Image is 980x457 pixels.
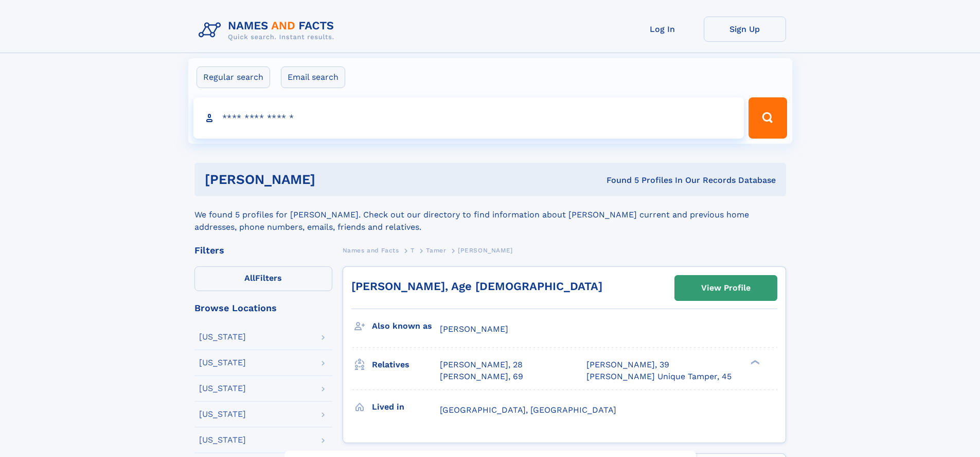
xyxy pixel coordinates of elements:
[426,244,446,257] a: Tamer
[372,317,440,335] h3: Also known as
[372,398,440,416] h3: Lived in
[748,359,760,366] div: ❯
[244,273,255,283] span: All
[194,246,332,255] div: Filters
[343,244,399,257] a: Names and Facts
[372,356,440,374] h3: Relatives
[197,66,270,88] label: Regular search
[194,303,332,313] div: Browse Locations
[199,436,246,444] div: [US_STATE]
[194,16,343,44] img: Logo Names and Facts
[749,97,787,139] button: Search Button
[701,276,751,300] div: View Profile
[440,371,523,382] a: [PERSON_NAME], 69
[621,16,704,42] a: Log In
[704,16,786,42] a: Sign Up
[199,410,246,418] div: [US_STATE]
[199,384,246,393] div: [US_STATE]
[411,247,415,254] span: T
[461,175,776,186] div: Found 5 Profiles In Our Records Database
[675,276,777,300] a: View Profile
[440,324,508,334] span: [PERSON_NAME]
[440,359,523,370] a: [PERSON_NAME], 28
[586,359,669,370] a: [PERSON_NAME], 39
[411,244,415,257] a: T
[199,359,246,367] div: [US_STATE]
[426,247,446,254] span: Tamer
[194,196,786,233] div: We found 5 profiles for [PERSON_NAME]. Check out our directory to find information about [PERSON_...
[440,405,616,415] span: [GEOGRAPHIC_DATA], [GEOGRAPHIC_DATA]
[458,247,513,254] span: [PERSON_NAME]
[351,280,602,293] a: [PERSON_NAME], Age [DEMOGRAPHIC_DATA]
[193,97,744,139] input: search input
[586,371,732,382] a: [PERSON_NAME] Unique Tamper, 45
[199,333,246,341] div: [US_STATE]
[205,173,461,186] h1: [PERSON_NAME]
[194,266,332,291] label: Filters
[281,66,345,88] label: Email search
